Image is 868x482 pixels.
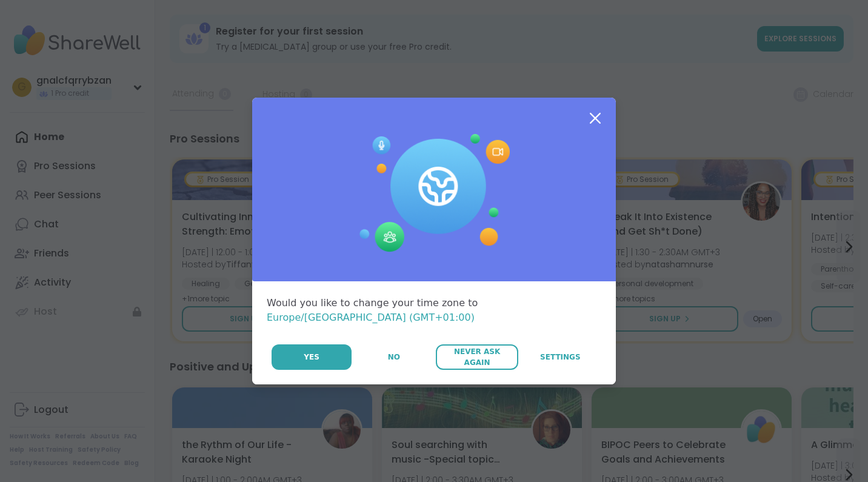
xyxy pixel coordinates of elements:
[442,346,512,368] span: Never Ask Again
[267,312,475,323] span: Europe/[GEOGRAPHIC_DATA] (GMT+01:00)
[540,352,581,363] span: Settings
[519,344,601,370] a: Settings
[358,134,510,253] img: Session Experience
[272,344,352,370] button: Yes
[388,352,400,363] span: No
[304,352,319,363] span: Yes
[436,344,518,370] button: Never Ask Again
[353,344,435,370] button: No
[267,296,601,325] div: Would you like to change your time zone to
